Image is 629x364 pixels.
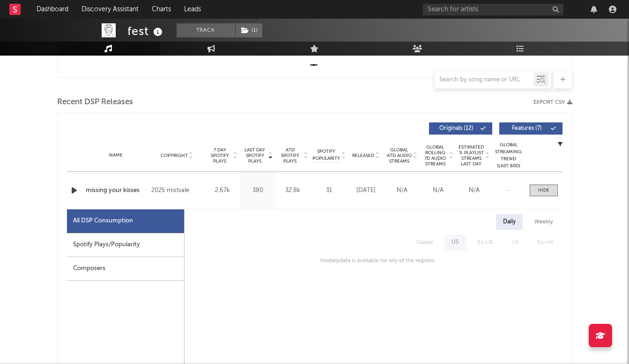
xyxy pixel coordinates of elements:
span: Recent DSP Releases [57,97,133,108]
div: All DSP Consumption [67,209,184,233]
div: [DATE] [350,186,382,195]
a: missing your kisses [86,186,147,195]
span: Last Day Spotify Plays [243,147,267,164]
div: Spotify Plays/Popularity [67,233,184,257]
div: N/A [459,186,490,195]
div: Global Streaming Trend (Last 60D) [495,142,523,170]
div: fest [127,23,165,39]
div: All DSP Consumption [73,215,133,227]
div: 2.67k [207,186,238,195]
input: Search by song name or URL [435,76,533,84]
span: Global ATD Audio Streams [386,147,412,164]
span: Copyright [161,153,188,158]
span: Global Rolling 7D Audio Streams [422,144,448,167]
div: 2025 mistvale [151,185,202,196]
div: N/A [422,186,454,195]
span: ATD Spotify Plays [278,147,303,164]
button: (1) [236,23,262,37]
span: Estimated % Playlist Streams Last Day [459,144,484,167]
input: Search for artists [423,4,563,15]
span: Spotify Popularity [312,148,340,162]
div: 31 [313,186,346,195]
div: 380 [243,186,273,195]
span: Features ( 7 ) [505,126,548,131]
div: Weekly [527,214,560,230]
button: Originals(12) [429,122,492,135]
button: Export CSV [533,100,572,105]
div: No daily data is available for any of the regions. [311,255,436,266]
div: N/A [386,186,418,195]
span: ( 1 ) [235,23,263,37]
div: Composers [67,257,184,281]
button: Features(7) [499,122,562,135]
span: Originals ( 12 ) [435,126,478,131]
span: 7 Day Spotify Plays [207,147,232,164]
span: Released [352,153,374,158]
button: Track [177,23,235,37]
div: 32.8k [278,186,308,195]
div: Daily [496,214,523,230]
div: Name [86,152,147,159]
